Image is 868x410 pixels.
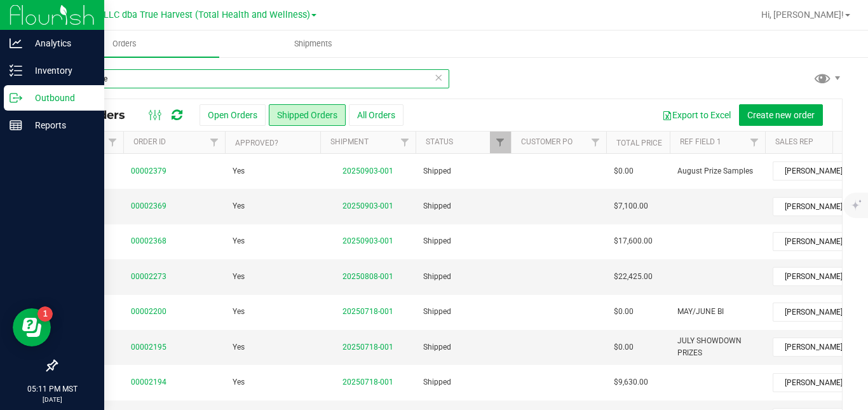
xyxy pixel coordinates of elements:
inline-svg: Reports [10,119,22,132]
span: Yes [233,165,245,177]
span: DXR FINANCE 4 LLC dba True Harvest (Total Health and Wellness) [37,10,310,20]
button: Shipped Orders [269,104,346,126]
span: $0.00 [614,165,634,177]
span: MAY/JUNE BI [677,306,724,318]
span: $0.00 [614,306,634,318]
inline-svg: Inventory [10,64,22,77]
span: [PERSON_NAME] [773,198,868,215]
span: [PERSON_NAME] [773,268,868,285]
span: Yes [233,271,245,283]
span: Yes [233,306,245,318]
span: [PERSON_NAME] [773,162,868,180]
a: Filter [395,132,416,153]
a: 20250718-001 [342,307,393,316]
a: 00002200 [131,306,166,318]
span: [PERSON_NAME] [773,374,868,392]
a: Filter [744,132,765,153]
a: 20250903-001 [342,236,393,245]
span: Shipped [423,306,503,318]
p: Analytics [22,36,98,51]
span: $17,600.00 [614,235,653,247]
a: Approved? [235,139,278,147]
span: [PERSON_NAME] [773,233,868,250]
span: Hi, [PERSON_NAME]! [761,10,844,20]
span: Shipments [277,38,349,50]
span: August Prize Samples [677,165,753,177]
a: 20250718-001 [342,343,393,352]
span: $0.00 [614,341,634,353]
span: Shipped [423,165,503,177]
a: 00002273 [131,271,166,283]
a: Ref Field 1 [680,137,721,146]
span: Shipped [423,235,503,247]
a: Sales Rep [775,137,813,146]
span: Yes [233,376,245,388]
a: 20250718-001 [342,378,393,386]
p: [DATE] [6,395,98,404]
a: Filter [102,132,123,153]
span: Yes [233,235,245,247]
a: Shipments [219,31,408,57]
a: 20250903-001 [342,202,393,210]
inline-svg: Outbound [10,92,22,104]
a: 20250808-001 [342,272,393,281]
span: Shipped [423,341,503,353]
a: Filter [204,132,225,153]
span: $22,425.00 [614,271,653,283]
span: Shipped [423,376,503,388]
a: Filter [585,132,606,153]
span: Shipped [423,271,503,283]
a: Order ID [133,137,166,146]
button: Create new order [739,104,823,126]
p: Outbound [22,90,98,106]
span: JULY SHOWDOWN PRIZES [677,335,757,359]
span: [PERSON_NAME] [773,338,868,356]
a: Filter [490,132,511,153]
iframe: Resource center unread badge [37,306,53,322]
inline-svg: Analytics [10,37,22,50]
span: Clear [434,69,443,86]
a: 20250903-001 [342,167,393,175]
a: Orders [31,31,219,57]
span: Yes [233,200,245,212]
span: Yes [233,341,245,353]
span: Orders [95,38,154,50]
span: $9,630.00 [614,376,648,388]
a: 00002369 [131,200,166,212]
input: Search Order ID, Destination, Customer PO... [56,69,449,88]
a: Total Price [616,139,662,147]
button: Export to Excel [654,104,739,126]
a: Status [426,137,453,146]
p: Inventory [22,63,98,78]
iframe: Resource center [13,308,51,346]
p: Reports [22,118,98,133]
button: All Orders [349,104,403,126]
a: Customer PO [521,137,573,146]
a: 00002368 [131,235,166,247]
span: [PERSON_NAME] [773,303,868,321]
a: 00002194 [131,376,166,388]
span: $7,100.00 [614,200,648,212]
a: Shipment [330,137,369,146]
span: Create new order [747,110,815,120]
a: 00002195 [131,341,166,353]
button: Open Orders [200,104,266,126]
a: 00002379 [131,165,166,177]
p: 05:11 PM MST [6,383,98,395]
span: Shipped [423,200,503,212]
